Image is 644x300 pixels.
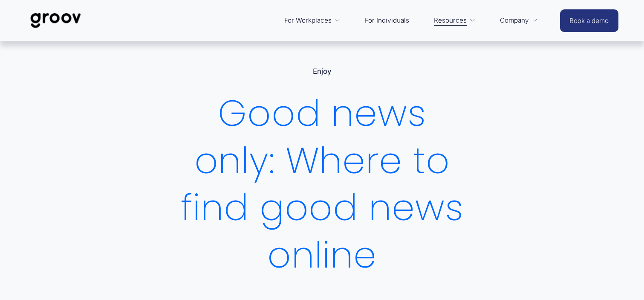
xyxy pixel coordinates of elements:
a: Book a demo [560,9,618,32]
img: Groov | Workplace Science Platform | Unlock Performance | Drive Results [26,6,86,35]
a: folder dropdown [430,10,480,31]
span: Resources [434,15,467,26]
h1: Good news only: Where to find good news online [174,90,470,279]
span: Company [500,15,529,26]
span: For Workplaces [284,15,332,26]
a: Enjoy [313,67,332,76]
a: folder dropdown [496,10,542,31]
a: For Individuals [361,10,413,31]
a: folder dropdown [280,10,345,31]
